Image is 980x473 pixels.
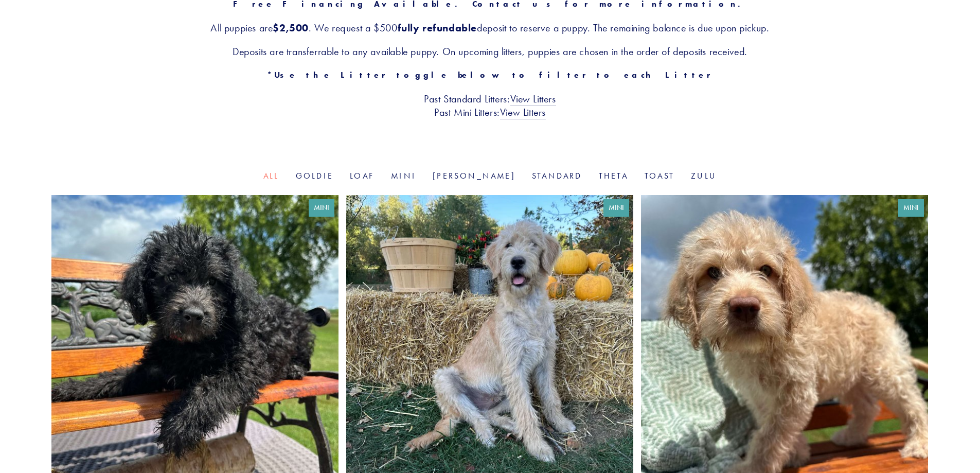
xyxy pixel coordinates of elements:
a: Zulu [691,171,717,181]
a: Goldie [296,171,333,181]
h3: All puppies are . We request a $500 deposit to reserve a puppy. The remaining balance is due upon... [51,21,929,34]
h3: Past Standard Litters: Past Mini Litters: [51,92,929,119]
strong: $2,500 [273,22,309,34]
a: Standard [532,171,582,181]
a: View Litters [510,93,556,106]
a: [PERSON_NAME] [433,171,515,181]
a: All [263,171,279,181]
strong: fully refundable [398,22,477,34]
a: Theta [599,171,628,181]
a: Toast [645,171,674,181]
h3: Deposits are transferrable to any available puppy. On upcoming litters, puppies are chosen in the... [51,45,929,58]
a: Mini [391,171,416,181]
strong: *Use the Litter toggle below to filter to each Litter [267,70,713,80]
a: Loaf [350,171,375,181]
a: View Litters [500,106,546,119]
